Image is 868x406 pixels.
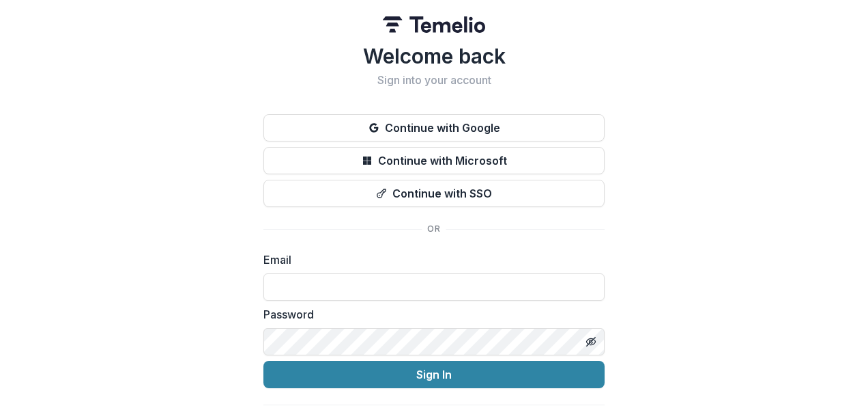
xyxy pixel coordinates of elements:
button: Toggle password visibility [580,331,602,353]
button: Continue with Microsoft [263,147,605,174]
button: Continue with Google [263,114,605,141]
label: Email [263,252,596,268]
h2: Sign into your account [263,74,605,87]
h1: Welcome back [263,44,605,68]
button: Continue with SSO [263,180,605,207]
label: Password [263,306,596,323]
img: Temelio [383,16,485,33]
button: Sign In [263,361,605,388]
